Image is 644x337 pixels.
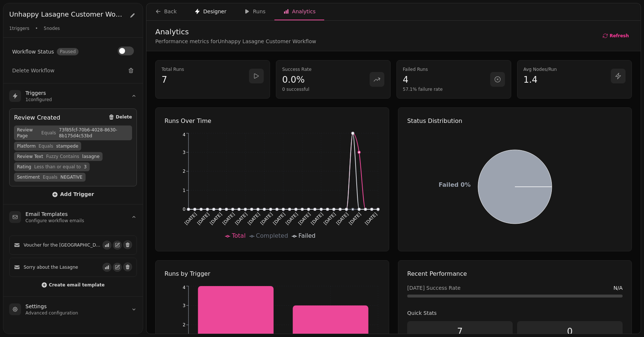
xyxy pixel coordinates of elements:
span: Review Page [17,127,38,139]
p: 57.1% failure rate [403,86,490,92]
p: 7 [162,74,249,86]
tspan: 3 [183,150,186,155]
span: Total [232,232,245,239]
tspan: [DATE] [221,212,236,226]
div: Runs [244,8,266,15]
h3: Email Templates [25,210,84,218]
tspan: [DATE] [323,212,337,226]
p: Performance metrics for Unhappy Lasagne Customer Workflow [155,38,316,45]
tspan: 4 [183,285,186,290]
span: 73f85fcf-70b6-4028-8630-8b175d4c53bd [59,127,129,139]
h3: Triggers [25,89,52,97]
span: Sorry about the Lasagne [24,264,78,270]
span: Equals [43,174,58,180]
span: Refresh [610,34,629,38]
tspan: [DATE] [297,212,312,226]
p: Avg Nodes/Run [523,66,611,72]
h3: Settings [25,303,78,310]
p: 1 configured [25,97,52,103]
span: Workflow Status [12,48,54,55]
span: Equals [41,130,56,136]
h2: Recent Performance [407,269,623,278]
tspan: 4 [183,132,186,137]
span: Delete Workflow [12,67,55,74]
button: Designer [186,3,235,20]
span: • [35,25,38,31]
span: Create email template [49,283,104,287]
p: 4 [403,74,490,86]
span: 1 triggers [9,25,29,31]
button: View email events [103,241,111,250]
span: 5 nodes [44,25,60,31]
tspan: 2 [183,322,186,327]
button: Runs [235,3,274,20]
span: Equals [39,143,53,149]
h1: Analytics [155,27,316,37]
h2: Unhappy Lasagne Customer Workflow [9,9,124,20]
span: NEGATIVE [60,174,83,180]
button: Edit workflow [128,9,137,21]
h2: Status Distribution [407,117,623,125]
tspan: [DATE] [259,212,274,226]
h2: Runs by Trigger [165,269,380,278]
tspan: [DATE] [335,212,350,226]
tspan: 2 [183,169,186,174]
span: Failed [298,232,315,239]
p: 1.4 [523,74,611,86]
span: Voucher for the [GEOGRAPHIC_DATA] [24,242,103,248]
tspan: [DATE] [364,212,378,226]
span: Rating [17,164,31,170]
tspan: [DATE] [348,212,362,226]
button: Create email template [41,281,104,289]
button: Edit email template [113,263,122,272]
tspan: [DATE] [184,212,198,226]
p: Success Rate [282,66,370,72]
span: Fuzzy Contains [46,154,79,159]
tspan: [DATE] [196,212,211,226]
button: Delete Workflow [9,64,137,77]
span: stampede [56,143,78,149]
span: Sentiment [17,174,40,180]
button: Delete [108,113,132,121]
p: Failed Runs [403,66,490,72]
summary: Email TemplatesConfigure workflow emails [3,204,143,230]
span: Review Text [17,154,43,159]
p: Configure workflow emails [25,218,84,224]
div: Review Created [14,113,60,122]
button: Delete email template [123,262,132,271]
span: [DATE] Success Rate [407,284,461,292]
tspan: [DATE] [209,212,223,226]
summary: Triggers1configured [3,83,143,109]
span: N/A [613,284,623,292]
span: Add Trigger [52,192,94,197]
tspan: 1 [183,188,186,193]
button: Delete email template [123,240,132,249]
span: Paused [57,48,79,55]
p: Total Runs [162,66,249,72]
button: Edit email template [113,241,122,250]
tspan: [DATE] [310,212,324,226]
span: lasagne [82,154,100,159]
p: 0 successful [282,86,370,92]
button: Back [146,3,186,20]
tspan: Failed 0% [439,181,471,188]
summary: SettingsAdvanced configuration [3,297,143,322]
button: Analytics [274,3,325,20]
button: Refresh [599,31,632,40]
div: Analytics [283,8,316,15]
div: Back [155,8,177,15]
p: 0.0% [282,74,370,86]
p: Quick Stats [407,309,623,317]
tspan: [DATE] [272,212,287,226]
span: Platform [17,143,36,149]
button: Add Trigger [52,191,94,198]
button: View email events [103,263,111,272]
span: Delete [116,115,132,119]
tspan: [DATE] [234,212,249,226]
p: Advanced configuration [25,310,78,316]
tspan: 3 [183,303,186,308]
span: Completed [256,232,288,239]
div: Designer [194,8,226,15]
span: Less than or equal to [34,164,81,170]
h2: Runs Over Time [165,117,380,125]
